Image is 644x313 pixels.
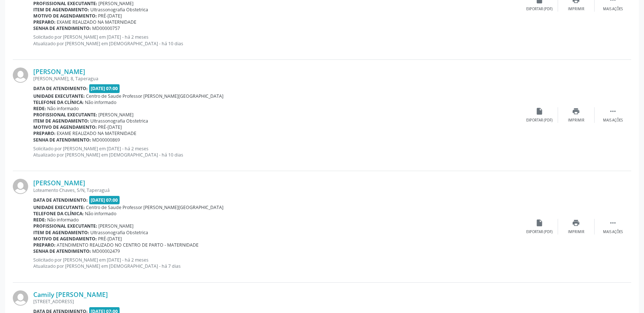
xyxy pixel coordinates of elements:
i:  [609,107,617,115]
div: Mais ações [603,7,623,12]
span: [PERSON_NAME] [99,0,134,7]
b: Preparo: [33,130,56,136]
b: Profissional executante: [33,0,97,7]
b: Profissional executante: [33,223,97,229]
span: EXAME REALIZADO NA MATERNIDADE [57,130,137,136]
i: insert_drive_file [536,219,544,227]
b: Motivo de agendamento: [33,13,97,19]
span: Ultrassonografia Obstetrica [91,229,148,236]
i: print [572,107,580,115]
img: img [13,179,28,194]
b: Preparo: [33,19,56,25]
div: Exportar (PDF) [527,7,553,12]
span: Ultrassonografia Obstetrica [91,118,148,124]
span: Centro de Saude Professor [PERSON_NAME][GEOGRAPHIC_DATA] [86,93,224,99]
b: Rede: [33,105,46,112]
b: Motivo de agendamento: [33,124,97,130]
div: Mais ações [603,118,623,123]
span: Não informado [48,217,79,223]
span: Não informado [48,105,79,112]
img: img [13,67,28,83]
b: Item de agendamento: [33,7,89,13]
div: Exportar (PDF) [527,118,553,123]
div: [PERSON_NAME], 8, Taperagua [33,76,521,82]
p: Solicitado por [PERSON_NAME] em [DATE] - há 2 meses Atualizado por [PERSON_NAME] em [DEMOGRAPHIC_... [33,146,521,158]
b: Rede: [33,217,46,223]
i: print [572,219,580,227]
div: Loteamento Chaves, S/N, Taperaguá [33,187,521,193]
span: [DATE] 07:00 [89,196,120,204]
b: Senha de atendimento: [33,248,91,254]
p: Solicitado por [PERSON_NAME] em [DATE] - há 2 meses Atualizado por [PERSON_NAME] em [DEMOGRAPHIC_... [33,34,521,46]
span: Centro de Saude Professor [PERSON_NAME][GEOGRAPHIC_DATA] [86,204,224,210]
span: PRÉ-[DATE] [98,13,122,19]
b: Motivo de agendamento: [33,236,97,242]
span: Não informado [85,99,117,105]
span: Ultrassonografia Obstetrica [91,7,148,13]
div: Imprimir [568,118,584,123]
span: [DATE] 07:00 [89,84,120,93]
div: Imprimir [568,229,584,235]
b: Unidade executante: [33,93,85,99]
span: PRÉ-[DATE] [98,236,122,242]
b: Profissional executante: [33,112,97,118]
span: MD00002479 [93,248,120,254]
span: EXAME REALIZADO NA MATERNIDADE [57,19,137,25]
b: Preparo: [33,242,56,248]
div: Exportar (PDF) [527,229,553,235]
p: Solicitado por [PERSON_NAME] em [DATE] - há 2 meses Atualizado por [PERSON_NAME] em [DEMOGRAPHIC_... [33,257,521,269]
img: img [13,290,28,306]
b: Unidade executante: [33,204,85,210]
b: Telefone da clínica: [33,210,84,217]
a: Camily [PERSON_NAME] [33,290,108,298]
span: PRÉ-[DATE] [98,124,122,130]
b: Senha de atendimento: [33,137,91,143]
b: Telefone da clínica: [33,99,84,105]
span: [PERSON_NAME] [99,112,134,118]
span: [PERSON_NAME] [99,223,134,229]
i: insert_drive_file [536,107,544,115]
b: Item de agendamento: [33,229,89,236]
b: Item de agendamento: [33,118,89,124]
div: Mais ações [603,229,623,235]
div: [STREET_ADDRESS] [33,298,521,305]
b: Data de atendimento: [33,197,88,203]
span: ATENDIMENTO REALIZADO NO CENTRO DE PARTO - MATERNIDADE [57,242,199,248]
div: Imprimir [568,7,584,12]
i:  [609,219,617,227]
b: Data de atendimento: [33,85,88,92]
span: MD00000757 [93,25,120,31]
a: [PERSON_NAME] [33,179,85,187]
span: MD00000869 [93,137,120,143]
span: Não informado [85,210,117,217]
a: [PERSON_NAME] [33,67,85,76]
b: Senha de atendimento: [33,25,91,31]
